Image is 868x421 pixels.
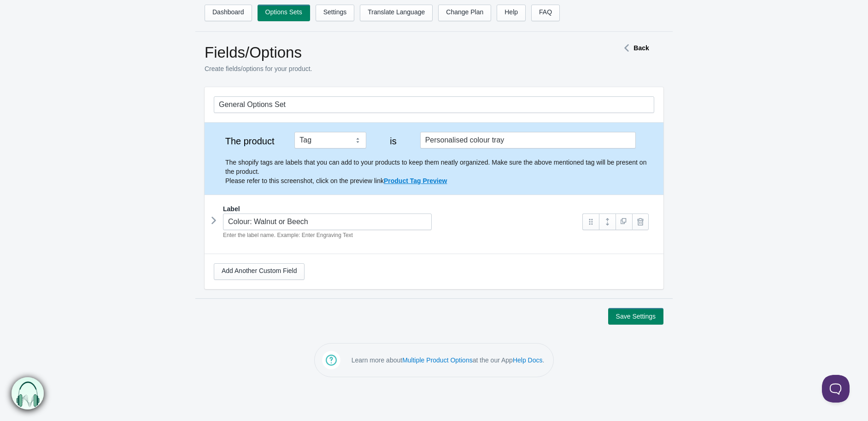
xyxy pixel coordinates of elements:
a: Dashboard [205,5,252,21]
a: Change Plan [438,5,491,21]
h1: Fields/Options [205,43,587,62]
img: bxm.png [12,378,44,410]
a: Add Another Custom Field [214,263,305,280]
a: Back [620,44,649,52]
iframe: Toggle Customer Support [822,375,850,403]
strong: Back [633,44,649,52]
a: Multiple Product Options [402,356,473,364]
input: General Options Set [214,96,654,113]
p: Create fields/options for your product. [205,64,587,73]
button: Save Settings [608,308,663,325]
em: Enter the label name. Example: Enter Engraving Text [223,232,353,238]
a: Help [497,5,526,21]
p: The shopify tags are labels that you can add to your products to keep them neatly organized. Make... [225,158,654,185]
label: is [375,136,411,146]
p: Learn more about at the our App . [352,356,545,365]
a: Options Sets [258,5,310,21]
label: Label [223,204,240,213]
a: Help Docs [513,356,543,364]
label: The product [214,136,286,146]
a: FAQ [531,5,560,21]
a: Product Tag Preview [384,177,447,184]
a: Settings [316,5,355,21]
a: Translate Language [360,5,433,21]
